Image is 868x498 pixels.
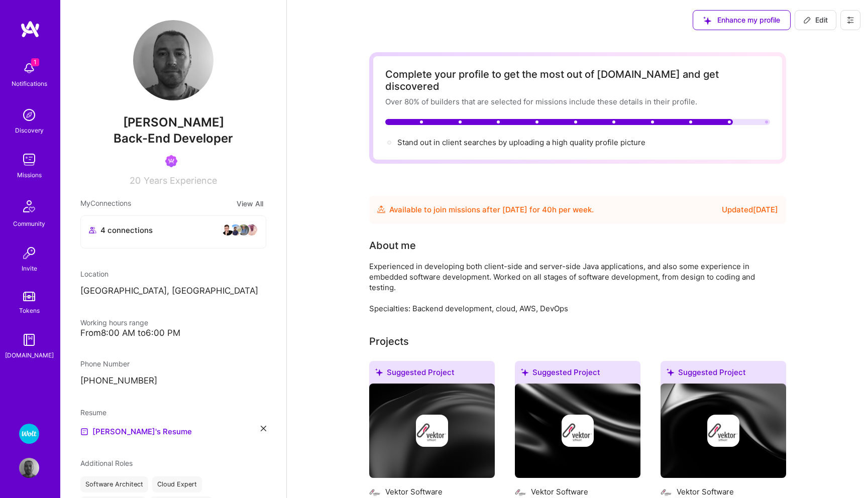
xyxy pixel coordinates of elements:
i: icon SuggestedTeams [375,368,383,376]
div: Vektor Software [385,486,443,497]
i: icon SuggestedTeams [521,368,528,376]
span: 20 [130,175,141,186]
span: Additional Roles [80,459,133,467]
img: Community [17,194,41,218]
div: Stand out in client searches by uploading a high quality profile picture [397,137,645,148]
div: Available to join missions after [DATE] for h per week . [389,204,594,216]
div: Complete your profile to get the most out of [DOMAIN_NAME] and get discovered [385,68,770,92]
img: teamwork [19,150,39,170]
i: icon SuggestedTeams [703,17,711,25]
img: User Avatar [133,20,213,100]
span: Edit [803,15,828,25]
img: guide book [19,330,39,350]
img: avatar [238,224,250,236]
div: Location [80,269,266,279]
img: avatar [222,224,234,236]
i: icon Collaborator [89,226,96,234]
span: 1 [31,58,39,66]
i: icon Close [261,426,266,431]
div: [DOMAIN_NAME] [5,350,54,360]
span: 4 connections [100,225,153,235]
div: Missions [17,170,42,180]
img: Company logo [707,415,739,447]
button: Enhance my profile [693,10,791,30]
div: Suggested Project [369,361,495,388]
img: Wolt - Fintech: Payments Expansion Team [19,424,39,444]
img: Invite [19,243,39,263]
div: Community [13,218,45,229]
div: Over 80% of builders that are selected for missions include these details in their profile. [385,96,770,107]
p: [GEOGRAPHIC_DATA], [GEOGRAPHIC_DATA] [80,285,266,297]
img: Resume [80,428,88,436]
span: Phone Number [80,359,130,368]
div: Tokens [19,305,40,316]
div: Notifications [12,78,47,89]
span: 40 [542,205,552,214]
div: Invite [22,263,37,274]
span: Working hours range [80,318,148,327]
div: Vektor Software [531,486,588,497]
img: User Avatar [19,458,39,478]
img: Company logo [515,486,527,498]
div: Vektor Software [677,486,734,497]
i: icon SuggestedTeams [667,368,674,376]
img: Been on Mission [165,155,177,167]
div: Software Architect [80,476,148,492]
img: Availability [377,205,385,213]
img: discovery [19,105,39,125]
img: bell [19,58,39,78]
div: Experienced in developing both client-side and server-side Java applications, and also some exper... [369,261,771,314]
span: My Connections [80,198,131,209]
button: View All [234,198,266,209]
div: Suggested Project [515,361,640,388]
img: Company logo [661,486,673,498]
div: Suggested Project [661,361,786,388]
img: cover [515,384,640,478]
p: [PHONE_NUMBER] [80,375,266,387]
div: From 8:00 AM to 6:00 PM [80,328,266,338]
img: avatar [230,224,242,236]
img: Company logo [416,415,448,447]
div: Discovery [15,125,44,136]
div: Projects [369,334,409,349]
span: Years Experience [144,175,217,186]
span: Resume [80,408,106,417]
a: [PERSON_NAME]'s Resume [80,426,192,438]
div: Updated [DATE] [722,204,778,216]
span: Back-End Developer [114,131,233,146]
img: avatar [246,224,258,236]
a: User Avatar [17,458,42,478]
img: cover [369,384,495,478]
div: About me [369,238,416,253]
img: Company logo [369,486,381,498]
img: logo [20,20,40,38]
img: Company logo [562,415,594,447]
span: [PERSON_NAME] [80,115,266,130]
div: Cloud Expert [152,476,202,492]
button: 4 connectionsavataravataravataravatar [80,215,266,248]
button: Edit [795,10,836,30]
img: tokens [23,292,35,301]
span: Enhance my profile [703,15,780,25]
a: Wolt - Fintech: Payments Expansion Team [17,424,42,444]
img: cover [661,384,786,478]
